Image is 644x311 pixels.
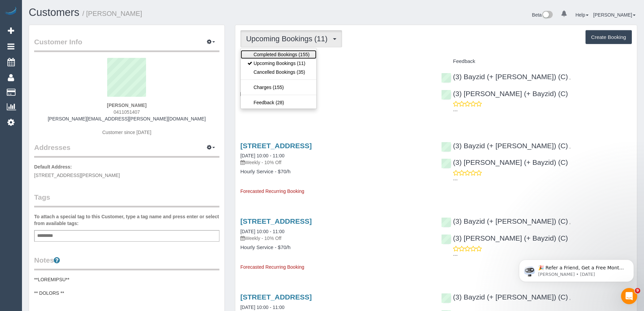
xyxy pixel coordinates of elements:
span: , [569,144,571,149]
a: (3) [PERSON_NAME] (+ Bayzid) (C) [441,90,568,97]
strong: [PERSON_NAME] [107,103,146,108]
h4: Feedback [441,59,632,64]
span: , [569,219,571,225]
p: Weekly - 10% Off [240,235,431,242]
a: [STREET_ADDRESS] [240,217,312,225]
legend: Customer Info [34,37,219,52]
iframe: Intercom notifications message [509,245,644,293]
a: Feedback (28) [241,98,316,107]
span: 9 [635,288,640,293]
a: [DATE] 10:00 - 11:00 [240,305,284,310]
label: To attach a special tag to this Customer, type a tag name and press enter or select from availabl... [34,213,219,227]
img: Automaid Logo [4,7,18,16]
a: (3) Bayzid (+ [PERSON_NAME]) (C) [441,142,568,150]
label: Default Address: [34,163,72,170]
legend: Notes [34,255,219,270]
a: (3) [PERSON_NAME] (+ Bayzid) (C) [441,234,568,242]
a: Help [575,12,589,18]
a: Cancelled Bookings (35) [241,68,316,76]
span: [STREET_ADDRESS][PERSON_NAME] [34,173,120,178]
a: [PERSON_NAME] [593,12,636,18]
span: Forecasted Recurring Booking [240,188,304,194]
p: --- [453,252,632,259]
p: Weekly - 10% Off [240,90,431,97]
small: / [PERSON_NAME] [82,10,142,17]
p: --- [453,107,632,114]
h4: Hourly Service - $70/h [240,100,431,106]
iframe: Intercom live chat [621,288,637,304]
legend: Tags [34,192,219,207]
a: Customers [29,6,79,18]
a: [PERSON_NAME][EMAIL_ADDRESS][PERSON_NAME][DOMAIN_NAME] [48,116,206,121]
a: Beta [532,12,553,18]
a: Completed Bookings (155) [241,50,316,59]
a: (3) Bayzid (+ [PERSON_NAME]) (C) [441,217,568,225]
button: Create Booking [586,30,632,44]
a: (3) [PERSON_NAME] (+ Bayzid) (C) [441,158,568,166]
p: Weekly - 10% Off [240,159,431,166]
img: New interface [542,11,553,20]
span: , [569,295,571,301]
a: (3) Bayzid (+ [PERSON_NAME]) (C) [441,73,568,81]
p: --- [453,176,632,183]
a: [DATE] 10:00 - 11:00 [240,153,284,158]
h4: Hourly Service - $70/h [240,245,431,250]
a: [DATE] 10:00 - 11:00 [240,229,284,234]
a: [STREET_ADDRESS] [240,142,312,150]
h4: Hourly Service - $70/h [240,169,431,175]
button: Upcoming Bookings (11) [240,30,342,47]
span: Customer since [DATE] [102,130,151,135]
span: Upcoming Bookings (11) [246,35,331,43]
a: (3) Bayzid (+ [PERSON_NAME]) (C) [441,293,568,301]
a: Charges (155) [241,83,316,92]
span: 🎉 Refer a Friend, Get a Free Month! 🎉 Love Automaid? Share the love! When you refer a friend who ... [29,20,116,92]
span: 0411051407 [114,109,140,115]
h4: Service [240,59,431,64]
p: Message from Ellie, sent 4d ago [29,26,117,32]
a: Upcoming Bookings (11) [241,59,316,68]
span: Forecasted Recurring Booking [240,264,304,270]
a: [STREET_ADDRESS] [240,293,312,301]
span: , [569,75,571,80]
